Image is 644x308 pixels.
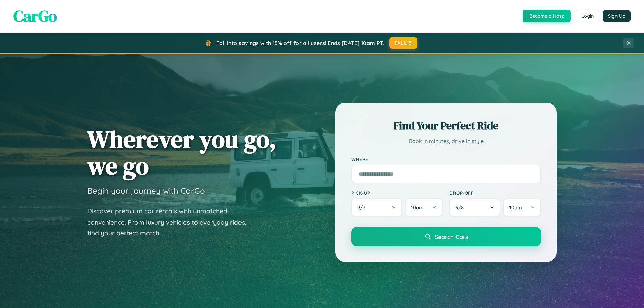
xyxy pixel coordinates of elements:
[435,233,468,240] span: Search Cars
[216,40,384,46] span: Fall into savings with 15% off for all users! Ends [DATE] 10am PT.
[351,118,541,133] h2: Find Your Perfect Ride
[351,136,541,146] p: Book in minutes, drive in style
[351,190,443,196] label: Pick-up
[411,204,424,211] span: 10am
[455,204,467,211] span: 9 / 8
[351,227,541,246] button: Search Cars
[449,190,541,196] label: Drop-off
[509,204,522,211] span: 10am
[351,156,541,162] label: Where
[87,206,255,239] p: Discover premium car rentals with unmatched convenience. From luxury vehicles to everyday rides, ...
[523,10,571,22] button: Become a Host
[576,10,599,22] button: Login
[351,198,402,217] button: 9/7
[449,198,500,217] button: 9/8
[357,204,369,211] span: 9 / 7
[13,5,57,27] span: CarGo
[87,186,205,196] h3: Begin your journey with CarGo
[603,10,631,22] button: Sign Up
[389,37,418,49] button: FALL15
[405,198,443,217] button: 10am
[87,126,276,179] h1: Wherever you go, we go
[503,198,541,217] button: 10am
